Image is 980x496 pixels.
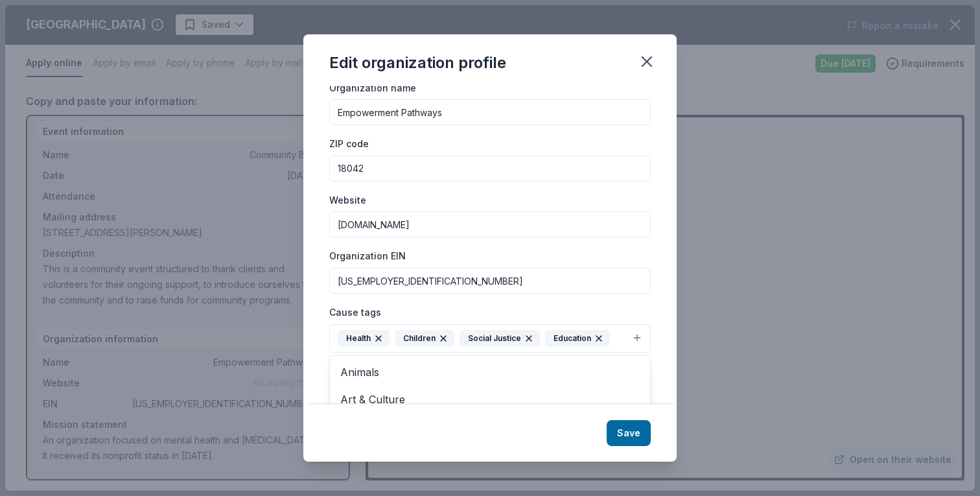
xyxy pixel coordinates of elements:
[545,330,610,347] div: Education
[460,330,540,347] div: Social Justice
[395,330,454,347] div: Children
[340,391,640,408] span: Art & Culture
[329,324,651,353] button: HealthChildrenSocial JusticeEducation
[340,364,640,381] span: Animals
[338,330,390,347] div: Health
